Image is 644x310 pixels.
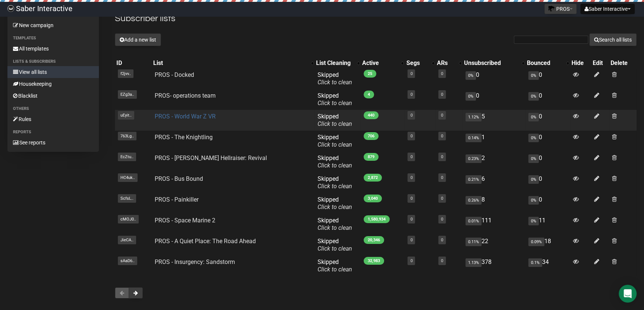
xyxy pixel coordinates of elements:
span: 4 [364,91,374,98]
li: Templates [7,34,99,43]
div: Segs [406,59,428,67]
div: List Cleaning [316,59,353,67]
th: ID: No sort applied, sorting is disabled [115,58,152,68]
button: Add a new list [115,33,161,46]
td: 22 [463,235,525,255]
a: Click to clean [318,203,352,211]
div: Bounced [527,59,563,67]
a: Click to clean [318,266,352,273]
span: 0% [528,175,539,184]
div: Edit [592,59,607,67]
th: Active: No sort applied, activate to apply an ascending sort [361,58,405,68]
a: PROS - [PERSON_NAME] Hellraiser: Revival [155,154,267,161]
th: ARs: No sort applied, activate to apply an ascending sort [435,58,463,68]
div: ARs [437,59,455,67]
a: 0 [410,196,412,201]
a: Click to clean [318,183,352,190]
td: 111 [463,214,525,235]
span: 20,346 [364,236,384,244]
a: PROS - Docked [155,71,194,78]
td: 0 [525,151,570,172]
td: 1 [463,131,525,151]
span: 0% [528,217,539,225]
a: Click to clean [318,79,352,86]
span: 0.14% [466,134,482,142]
span: HC4uk.. [118,173,138,182]
span: 0.01% [466,217,482,225]
span: 0.09% [528,238,544,246]
a: PROS - The Knightling [155,134,213,141]
td: 0 [525,89,570,110]
a: Click to clean [318,99,352,107]
a: 0 [410,113,412,118]
span: uEyit.. [118,111,134,120]
span: Skipped [318,196,352,211]
span: 1.13% [466,258,482,267]
div: Delete [611,59,635,67]
a: 0 [410,134,412,138]
span: ScfsL.. [118,194,136,203]
button: Saber Interactive [580,4,635,14]
a: View all lists [7,66,99,78]
a: 0 [441,238,443,242]
span: 25 [364,70,376,78]
td: 0 [525,110,570,131]
a: PROS - Painkiller [155,196,199,203]
a: 0 [441,92,443,97]
td: 8 [463,193,525,214]
th: Unsubscribed: No sort applied, activate to apply an ascending sort [463,58,525,68]
a: Click to clean [318,224,352,231]
a: Rules [7,113,99,125]
span: 706 [364,132,379,140]
td: 0 [525,68,570,89]
a: 0 [441,71,443,76]
span: Skipped [318,175,352,190]
span: 0% [528,154,539,163]
td: 18 [525,235,570,255]
td: 6 [463,172,525,193]
th: Edit: No sort applied, sorting is disabled [591,58,609,68]
a: See reports [7,137,99,149]
a: Housekeeping [7,78,99,90]
span: 0.11% [466,238,482,246]
div: Open Intercom Messenger [619,285,637,303]
div: ID [116,59,150,67]
span: 0% [466,71,476,80]
a: 0 [410,175,412,180]
span: EZg3a.. [118,90,137,99]
span: 0.26% [466,196,482,205]
span: Skipped [318,113,352,127]
th: Hide: No sort applied, sorting is disabled [570,58,591,68]
span: 879 [364,153,379,161]
span: Skipped [318,238,352,252]
span: 3,040 [364,195,382,202]
a: 0 [441,134,443,138]
div: Active [362,59,397,67]
td: 2 [463,151,525,172]
a: 0 [410,71,412,76]
span: Skipped [318,71,352,86]
span: 2,872 [364,174,382,182]
td: 0 [525,193,570,214]
a: Click to clean [318,162,352,169]
a: 0 [441,217,443,222]
a: All templates [7,43,99,55]
span: sAaD6.. [118,257,137,265]
span: 0% [528,71,539,80]
a: PROS - Bus Bound [155,175,203,182]
span: 0.21% [466,175,482,184]
span: Skipped [318,134,352,148]
span: 440 [364,111,379,119]
td: 5 [463,110,525,131]
span: 0% [528,113,539,121]
span: 763Lg.. [118,132,136,140]
li: Reports [7,128,99,137]
a: Click to clean [318,245,352,252]
span: 0% [528,196,539,205]
span: Skipped [318,154,352,169]
a: 0 [410,154,412,159]
a: PROS - Insurgency: Sandstorm [155,258,235,265]
span: cMOJ0.. [118,215,139,223]
th: List: No sort applied, activate to apply an ascending sort [152,58,315,68]
a: Click to clean [318,120,352,127]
